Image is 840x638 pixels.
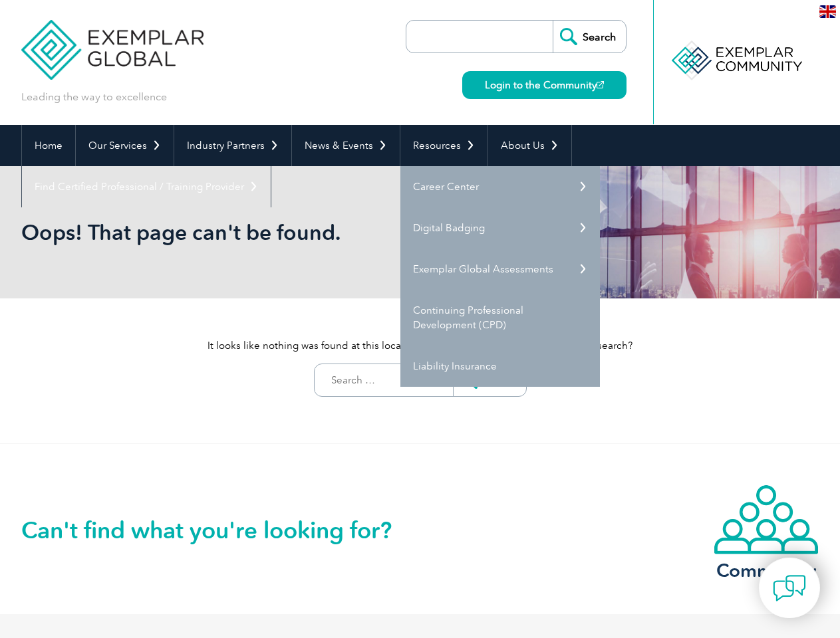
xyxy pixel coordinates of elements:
[292,125,400,166] a: News & Events
[713,562,819,579] h3: Community
[400,346,600,387] a: Liability Insurance
[488,125,571,166] a: About Us
[713,484,819,579] a: Community
[400,125,488,166] a: Resources
[174,125,291,166] a: Industry Partners
[597,81,604,88] img: open_square.png
[713,484,819,556] img: icon-community.webp
[21,338,819,353] p: It looks like nothing was found at this location. Maybe try one of the links below or a search?
[21,90,167,104] p: Leading the way to excellence
[400,290,600,346] a: Continuing Professional Development (CPD)
[400,249,600,290] a: Exemplar Global Assessments
[400,166,600,207] a: Career Center
[400,207,600,249] a: Digital Badging
[22,125,75,166] a: Home
[22,166,271,207] a: Find Certified Professional / Training Provider
[553,21,626,53] input: Search
[76,125,174,166] a: Our Services
[462,71,627,99] a: Login to the Community
[21,520,420,541] h2: Can't find what you're looking for?
[21,219,532,245] h1: Oops! That page can't be found.
[819,5,836,18] img: en
[773,572,806,605] img: contact-chat.png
